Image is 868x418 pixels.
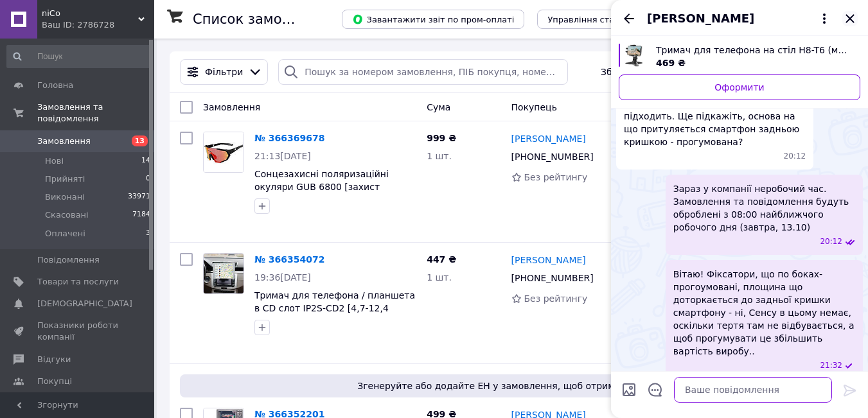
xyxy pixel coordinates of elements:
input: Пошук [6,45,152,68]
span: 0 [146,173,150,185]
span: [DEMOGRAPHIC_DATA] [37,298,132,309]
span: 13 [132,135,148,146]
a: [PERSON_NAME] [511,254,586,266]
span: Без рейтингу [524,293,588,304]
span: Управління статусами [547,15,646,24]
button: Завантажити звіт по пром-оплаті [342,10,524,29]
span: Cума [427,102,450,112]
div: [PHONE_NUMBER] [509,148,596,166]
span: Прийняті [45,173,85,185]
span: Скасовані [45,209,89,221]
button: Відкрити шаблони відповідей [647,381,664,398]
span: Показники роботи компанії [37,320,119,343]
a: Фото товару [203,253,244,294]
a: [PERSON_NAME] [511,132,586,145]
a: Оформити [619,74,860,100]
img: 4016257088_w100_h100_4016257088.jpg [623,44,646,67]
a: Переглянути товар [619,44,860,69]
a: № 366354072 [254,254,324,265]
img: Фото товару [204,254,244,293]
span: Вітаю! Фіксатори, що по боках- прогоумовані, площина що доторкається до задньої кришки смартфону ... [673,268,855,358]
span: 7184 [132,209,150,221]
a: Тримач для телефона / планшета в CD слот IP2S-CD2 [4,7-12,4 дюймів] [254,290,415,326]
span: Покупці [37,376,72,387]
input: Пошук за номером замовлення, ПІБ покупця, номером телефону, Email, номером накладної [278,59,568,85]
span: Замовлення та повідомлення [37,101,154,125]
span: Замовлення [203,102,260,112]
span: 21:13[DATE] [254,151,311,161]
span: Повідомлення [37,254,100,266]
button: Назад [621,11,637,26]
span: Зараз у компанії неробочий час. Замовлення та повідомлення будуть оброблені з 08:00 найближчого р... [673,182,855,234]
span: Товари та послуги [37,276,119,288]
div: Ваш ID: 2786728 [42,19,154,31]
span: Згенеруйте або додайте ЕН у замовлення, щоб отримати оплату [185,379,840,392]
span: 20:12 12.10.2025 [784,151,806,162]
a: № 366369678 [254,133,324,143]
span: niCo [42,8,138,19]
span: 19:36[DATE] [254,272,311,283]
span: Тримач для телефона на стіл H8-T6 (металічний баланс) [656,44,850,57]
span: 3 [146,228,150,239]
span: Покупець [511,102,557,112]
span: 469 ₴ [656,58,686,68]
span: Без рейтингу [524,172,588,182]
a: Сонцезахисні поляризаційні окуляри GUB 6800 [захист UV400+3 змінні лінзи] чорні [254,169,389,205]
span: Оплачені [45,228,85,239]
span: 1 шт. [427,151,452,161]
span: 447 ₴ [427,254,456,265]
span: Завантажити звіт по пром-оплаті [352,13,514,25]
span: 21:32 12.10.2025 [820,360,842,371]
button: Управління статусами [537,10,656,29]
img: Фото товару [204,132,244,172]
button: Закрити [842,11,858,26]
span: Фільтри [205,65,243,78]
span: 33971 [128,191,150,203]
span: 1 шт. [427,272,452,283]
a: Фото товару [203,132,244,173]
span: Замовлення [37,135,91,147]
span: [PERSON_NAME] [647,10,754,27]
span: Нові [45,155,64,167]
span: 20:12 12.10.2025 [820,236,842,247]
button: [PERSON_NAME] [647,10,832,27]
h1: Список замовлень [193,12,323,27]
span: Відгуки [37,354,71,365]
div: [PHONE_NUMBER] [509,269,596,287]
span: 14 [141,155,150,167]
span: Збережені фільтри: [601,65,695,78]
span: Доброго вечора. Заміряв шар, все підходить. Ще підкажіть, основа на що притуляється смартфон задн... [624,97,806,148]
span: Виконані [45,191,85,203]
span: Головна [37,80,73,91]
span: 999 ₴ [427,133,456,143]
